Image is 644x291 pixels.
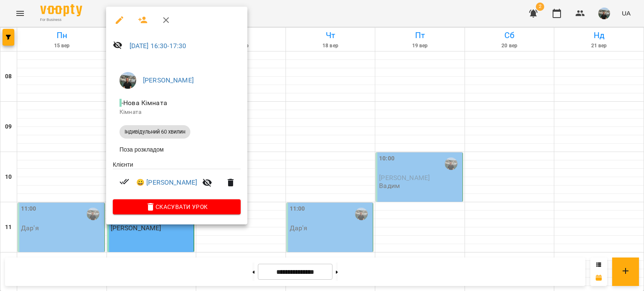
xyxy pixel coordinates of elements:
span: - Нова Кімната [119,99,169,107]
span: Скасувати Урок [119,202,234,212]
svg: Візит сплачено [119,177,130,187]
a: [PERSON_NAME] [143,76,194,84]
img: 7b440ff8524f0c30b8732fa3236a74b2.jpg [119,72,136,89]
a: 😀 [PERSON_NAME] [136,178,197,188]
p: Кімната [119,108,234,116]
ul: Клієнти [113,160,241,199]
a: [DATE] 16:30-17:30 [130,42,187,50]
span: Індивідульний 60 хвилин [119,128,190,136]
li: Поза розкладом [113,142,241,157]
button: Скасувати Урок [113,199,241,214]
